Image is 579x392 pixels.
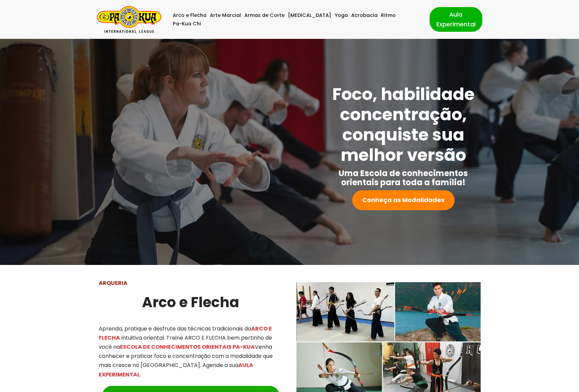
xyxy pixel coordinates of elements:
[352,190,455,210] a: Conheça as Modalidades
[244,11,285,20] a: Armas de Corte
[173,20,201,28] a: Pa-Kua Chi
[171,11,419,28] div: Menu primário
[339,168,468,188] strong: Uma Escola de conhecimentos orientais para toda a família!
[381,11,396,20] a: Ritmo
[99,324,283,379] p: Aprenda, pratique e desfrute das técnicas tradicionais da intuitiva oriental. Treine ARCO E FLECH...
[173,11,207,20] a: Arco e Flecha
[99,279,127,287] strong: ARQUERIA
[142,292,239,312] strong: Arco e Flecha
[99,325,272,342] mark: ARCO E FLECHA
[362,196,444,204] strong: Conheça as Modalidades
[335,11,348,20] a: Yoga
[288,11,331,20] a: [MEDICAL_DATA]
[99,361,253,378] mark: AULA EXPERIMENTAL
[120,343,255,351] mark: ESCOLA DE CONHECIMENTOS ORIENTAIS PA-KUA
[332,82,475,167] strong: Foco, habilidade concentração, conquiste sua melhor versão
[210,11,241,20] a: Arte Marcial
[430,7,482,31] a: Aula Experimental
[97,6,161,33] a: Pa-Kua Brasil Uma Escola de conhecimentos orientais para toda a família. Foco, habilidade concent...
[351,11,378,20] a: Acrobacia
